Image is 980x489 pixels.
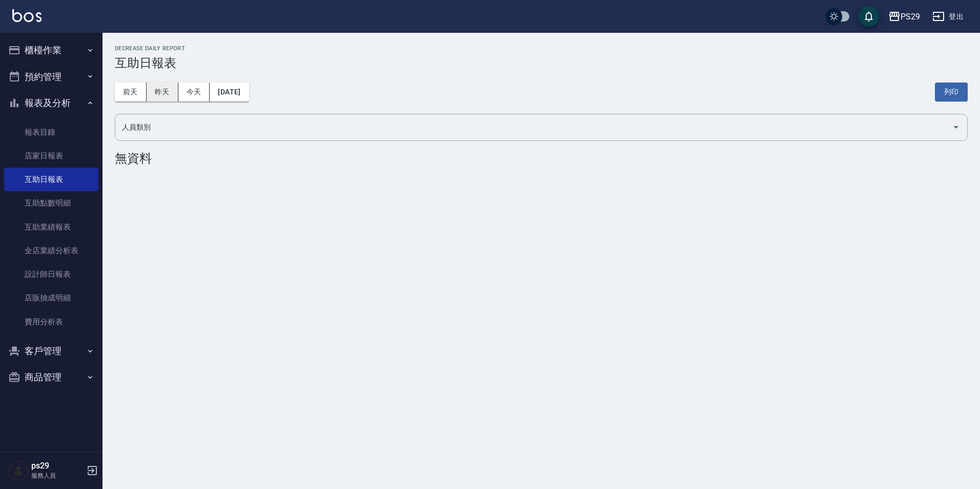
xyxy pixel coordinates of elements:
[178,83,210,101] button: 今天
[4,120,98,144] a: 報表目錄
[115,56,968,70] h3: 互助日報表
[31,461,84,471] h5: ps29
[4,310,98,334] a: 費用分析表
[210,83,249,101] button: [DATE]
[901,10,920,23] div: PS29
[147,83,178,101] button: 昨天
[31,471,84,480] p: 服務人員
[115,83,147,101] button: 前天
[4,90,98,116] button: 報表及分析
[4,144,98,168] a: 店家日報表
[4,262,98,286] a: 設計師日報表
[859,6,879,27] button: save
[935,83,968,101] button: 列印
[884,6,924,27] button: PS29
[4,364,98,391] button: 商品管理
[928,7,968,26] button: 登出
[4,191,98,215] a: 互助點數明細
[4,215,98,239] a: 互助業績報表
[8,460,29,481] img: Person
[4,37,98,64] button: 櫃檯作業
[115,45,968,52] h2: Decrease Daily Report
[4,64,98,90] button: 預約管理
[4,338,98,364] button: 客戶管理
[12,9,42,22] img: Logo
[119,118,948,136] input: 人員名稱
[948,119,964,135] button: Open
[4,168,98,191] a: 互助日報表
[115,151,968,166] div: 無資料
[4,286,98,310] a: 店販抽成明細
[4,239,98,262] a: 全店業績分析表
